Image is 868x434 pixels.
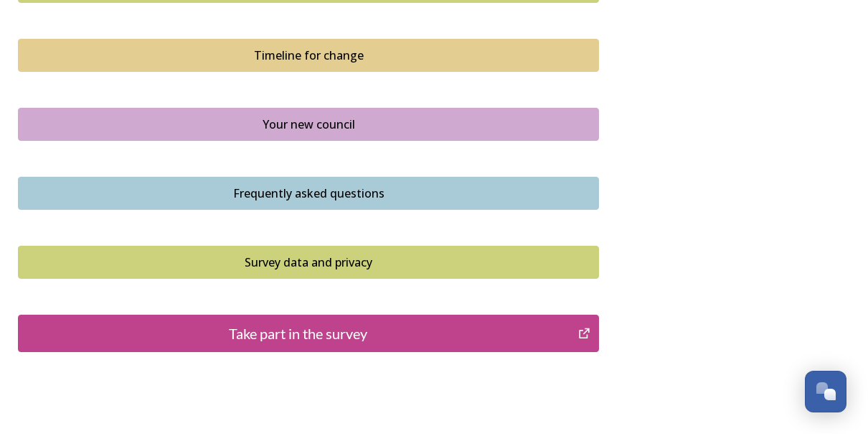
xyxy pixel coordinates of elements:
button: Frequently asked questions [18,177,599,210]
button: Survey data and privacy [18,246,599,279]
button: Timeline for change [18,39,599,72]
button: Your new council [18,108,599,141]
div: Frequently asked questions [26,185,591,202]
div: Your new council [26,116,591,133]
div: Survey data and privacy [26,254,591,271]
div: Timeline for change [26,47,591,64]
button: Take part in the survey [18,315,599,352]
div: Take part in the survey [26,323,570,344]
button: Open Chat [805,371,846,412]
